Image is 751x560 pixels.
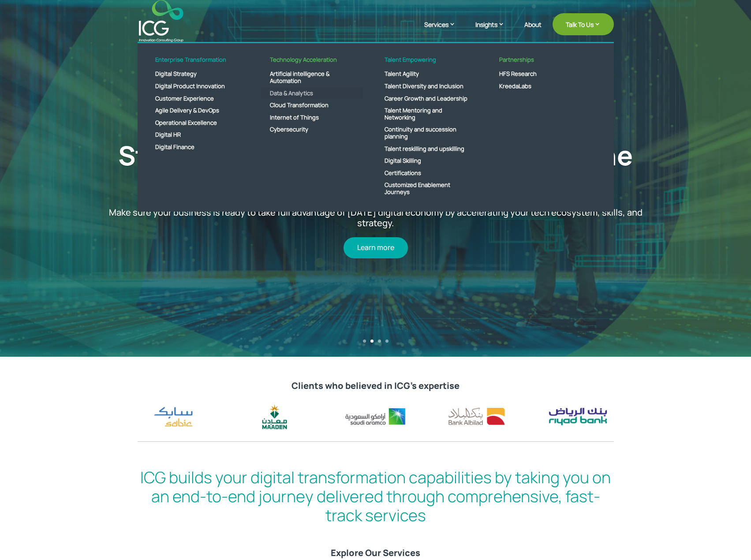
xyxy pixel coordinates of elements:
[376,167,477,179] a: Certifications
[376,105,477,123] a: Talent Mentoring and Networking
[370,340,374,343] a: 2
[146,129,248,141] a: Digital HR
[376,179,477,198] a: Customized Enablement Journeys
[261,87,362,100] a: Data & Analytics
[475,20,513,42] a: Insights
[261,112,362,124] a: Internet of Things
[441,402,512,432] div: 11 / 17
[524,21,542,42] a: About
[490,56,592,68] a: Partnerships
[490,68,592,80] a: HFS Research
[376,56,477,68] a: Talent Empowering
[146,56,248,68] a: Enterprise Transformation
[138,468,614,530] h2: ICG builds your digital transformation capabilities by taking you on an end-to-end journey delive...
[146,141,248,153] a: Digital Finance
[146,117,248,129] a: Operational Excellence
[376,143,477,155] a: Talent reskilling and upskilling
[146,105,248,117] a: Agile Delivery & DevOps
[239,402,310,432] div: 9 / 17
[137,402,209,432] div: 8 / 17
[376,155,477,167] a: Digital Skilling
[261,56,362,68] a: Technology Acceleration
[118,137,633,205] a: Step into the future of connectivity: The whole new Metaverse
[490,80,592,93] a: KreedaLabs
[261,99,362,112] a: Cloud Transformation
[146,80,248,93] a: Digital Product Innovation
[340,402,411,432] img: saudi aramco
[239,402,310,432] img: maaden logo
[424,20,464,42] a: Services
[376,68,477,80] a: Talent Agility
[344,237,408,258] a: Learn more
[146,93,248,105] a: Customer Experience
[376,123,477,142] a: Continuity and succession planning
[378,340,381,343] a: 3
[604,465,751,560] iframe: Chat Widget
[385,340,389,343] a: 4
[261,123,362,136] a: Cybersecurity
[340,402,411,432] div: 10 / 17
[542,402,613,432] div: 12 / 17
[376,80,477,93] a: Talent Diversity and Inclusion
[376,93,477,105] a: Career Growth and Leadership
[138,381,614,396] h2: Clients who believed in ICG’s expertise
[363,340,366,343] a: 1
[542,402,613,432] img: riyad bank
[98,207,653,228] p: Make sure your business is ready to take full advantage of [DATE] digital economy by accelerating...
[137,402,209,432] img: sabic logo
[146,68,248,80] a: Digital Strategy
[553,13,614,35] a: Talk To Us
[441,402,512,432] img: bank albilad
[261,68,362,87] a: Artificial intelligence & Automation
